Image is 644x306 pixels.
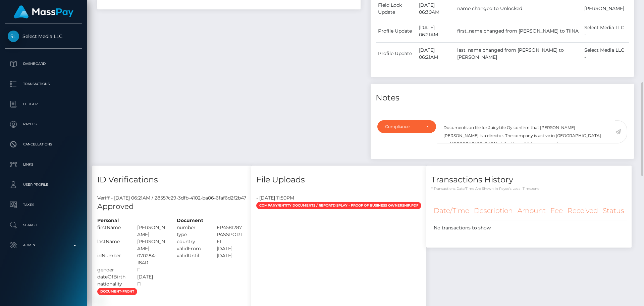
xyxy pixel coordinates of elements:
[212,252,252,259] div: [DATE]
[92,273,132,280] div: dateOfBirth
[431,174,627,186] h4: Transactions History
[582,20,629,42] td: Select Media LLC -
[8,139,79,149] p: Cancellations
[582,42,629,65] td: Select Media LLC -
[172,224,212,231] div: number
[8,99,79,109] p: Ledger
[177,217,203,223] strong: Document
[548,202,565,220] th: Fee
[417,20,455,42] td: [DATE] 06:21AM
[5,116,82,133] a: Payees
[251,194,426,202] div: - [DATE] 11:50PM
[377,120,436,133] button: Compliance
[8,59,79,69] p: Dashboard
[515,202,548,220] th: Amount
[172,245,212,252] div: validFrom
[431,202,472,220] th: Date/Time
[8,200,79,210] p: Taxes
[431,186,627,191] p: * Transactions date/time are shown in payee's local timezone
[8,180,79,190] p: User Profile
[5,76,82,92] a: Transactions
[5,33,82,39] span: Select Media LLC
[256,174,421,186] h4: File Uploads
[5,55,82,72] a: Dashboard
[92,266,132,273] div: gender
[5,156,82,173] a: Links
[376,92,629,104] h4: Notes
[431,220,627,235] td: No transactions to show
[376,20,417,42] td: Profile Update
[132,252,172,266] div: 070284-184R
[417,42,455,65] td: [DATE] 06:21AM
[97,288,137,295] span: document-front
[455,20,582,42] td: first_name changed from [PERSON_NAME] to TIINA
[212,224,252,231] div: FP4581287
[5,237,82,254] a: Admin
[172,252,212,259] div: validUntil
[8,240,79,250] p: Admin
[256,202,421,209] span: Company/Entity documents / reportdisplay - Proof of Business Ownership.pdf
[565,202,600,220] th: Received
[132,273,172,280] div: [DATE]
[5,96,82,113] a: Ledger
[5,217,82,233] a: Search
[132,238,172,252] div: [PERSON_NAME]
[8,220,79,230] p: Search
[97,174,246,186] h4: ID Verifications
[8,160,79,170] p: Links
[5,136,82,153] a: Cancellations
[97,217,119,223] strong: Personal
[132,224,172,238] div: [PERSON_NAME]
[92,280,132,288] div: nationality
[455,42,582,65] td: last_name changed from [PERSON_NAME] to [PERSON_NAME]
[8,31,19,42] img: Select Media LLC
[8,119,79,129] p: Payees
[5,196,82,213] a: Taxes
[212,231,252,238] div: PASSPORT
[8,79,79,89] p: Transactions
[172,231,212,238] div: type
[212,238,252,245] div: FI
[472,202,515,220] th: Description
[5,176,82,193] a: User Profile
[92,252,132,266] div: idNumber
[212,245,252,252] div: [DATE]
[132,280,172,288] div: FI
[14,5,73,18] img: MassPay Logo
[92,238,132,252] div: lastName
[376,42,417,65] td: Profile Update
[172,238,212,245] div: country
[385,124,421,129] div: Compliance
[132,266,172,273] div: F
[97,202,246,212] h5: Approved
[97,298,103,303] img: 7cf72894-f139-4350-8deb-72d749bb635e
[92,224,132,238] div: firstName
[92,194,251,202] div: Veriff - [DATE] 06:21AM / 28557c29-3dfb-4102-ba06-6faf6d2f2b47
[600,202,627,220] th: Status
